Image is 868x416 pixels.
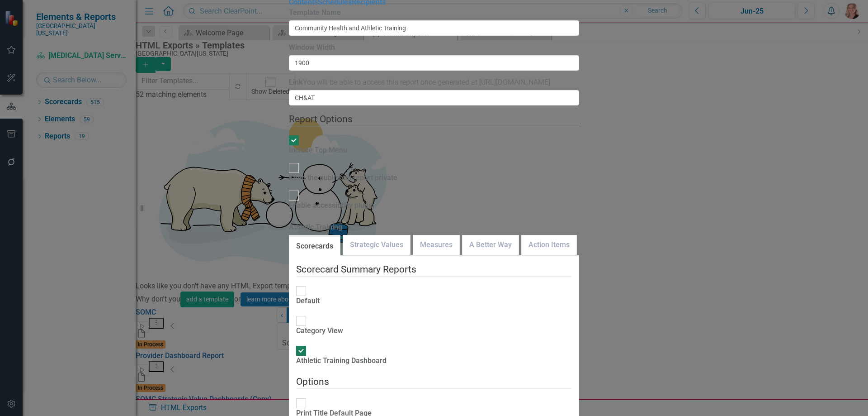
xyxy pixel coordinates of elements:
[289,8,341,18] label: Template Name
[296,296,320,306] div: Default
[413,235,459,255] a: Measures
[289,112,579,126] legend: Report Options
[289,43,335,53] label: Window Width
[522,235,576,255] a: Action Items
[289,201,374,211] div: Enable accessibility plugin
[296,375,572,389] legend: Options
[296,326,343,336] div: Category View
[303,78,550,86] span: You will be able to access this report once generated at [URL][DOMAIN_NAME]
[289,222,342,233] label: Athletic Training
[343,235,410,255] a: Strategic Values
[289,173,397,183] div: Keep the published report private
[462,235,519,255] a: A Better Way
[296,263,572,277] legend: Scorecard Summary Reports
[289,145,347,156] div: Include Top Menu
[289,237,340,256] a: Scorecards
[289,77,303,88] label: Link
[296,356,387,366] div: Athletic Training Dashboard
